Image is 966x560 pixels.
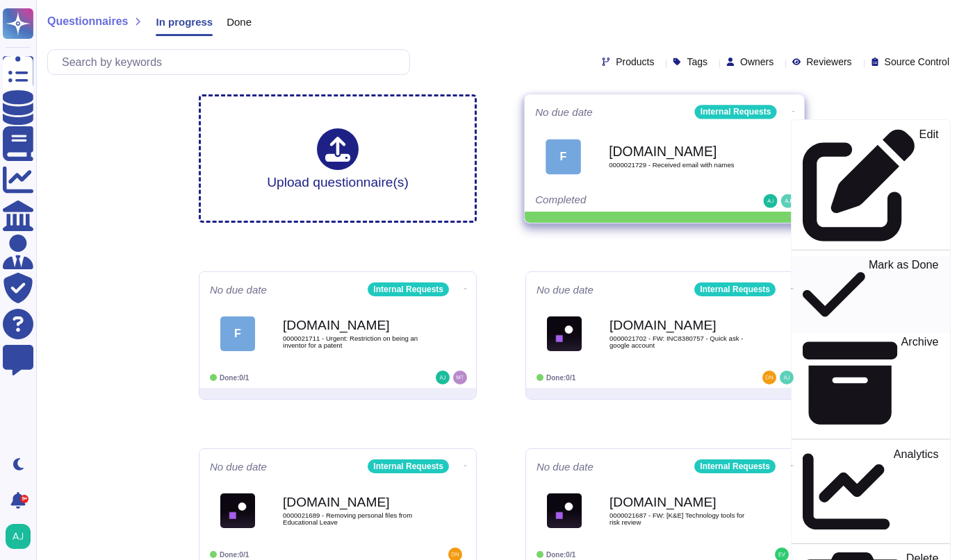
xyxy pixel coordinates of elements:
span: Source Control [885,57,949,67]
span: No due date [210,285,267,295]
span: No due date [537,285,593,295]
b: [DOMAIN_NAME] [283,319,422,332]
span: 0000021711 - Urgent: Restriction on being an inventor for a patent [283,335,422,348]
span: 0000021689 - Removing personal files from Educational Leave [283,512,422,525]
span: No due date [537,461,593,472]
button: user [3,521,40,552]
span: Questionnaires [47,16,128,27]
span: Done: 0/1 [220,551,249,559]
p: Analytics [894,448,939,535]
span: Owners [740,57,773,67]
span: No due date [210,461,267,472]
span: Tags [687,57,707,67]
img: user [781,194,795,208]
img: Logo [547,493,582,528]
div: Upload questionnaire(s) [267,128,409,189]
div: F [546,139,581,174]
span: In progress [156,17,213,27]
span: Done: 0/1 [546,374,575,382]
a: Analytics [792,445,950,538]
span: Reviewers [806,57,851,67]
div: Internal Requests [694,459,776,473]
a: Archive [792,333,950,434]
img: Logo [220,493,255,528]
a: Mark as Done [792,256,950,333]
img: user [436,371,450,384]
img: user [763,194,777,208]
div: F [220,316,255,351]
div: Completed [535,194,707,208]
b: [DOMAIN_NAME] [609,319,748,332]
div: Internal Requests [368,282,449,296]
p: Edit [919,129,939,241]
span: Done: 0/1 [220,374,249,382]
a: Edit [792,126,950,244]
div: Internal Requests [695,105,777,119]
span: 0000021729 - Received email with names [609,162,749,169]
img: user [780,371,794,384]
div: Internal Requests [368,459,449,473]
div: Internal Requests [694,282,776,296]
div: 9+ [20,495,28,503]
img: user [453,371,467,384]
img: user [6,524,31,549]
img: user [762,371,776,384]
b: [DOMAIN_NAME] [609,495,748,509]
span: No due date [535,107,593,117]
span: Done [227,17,252,27]
p: Archive [901,337,939,431]
img: Logo [547,316,582,351]
b: [DOMAIN_NAME] [609,144,749,158]
b: [DOMAIN_NAME] [283,495,422,509]
span: 0000021702 - FW: INC8380757 - Quick ask - google account [609,335,748,348]
input: Search by keywords [55,50,409,74]
span: Products [616,57,654,67]
p: Mark as Done [869,260,939,330]
span: 0000021687 - FW: [K&E] Technology tools for risk review [609,512,748,525]
span: Done: 0/1 [546,551,575,559]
